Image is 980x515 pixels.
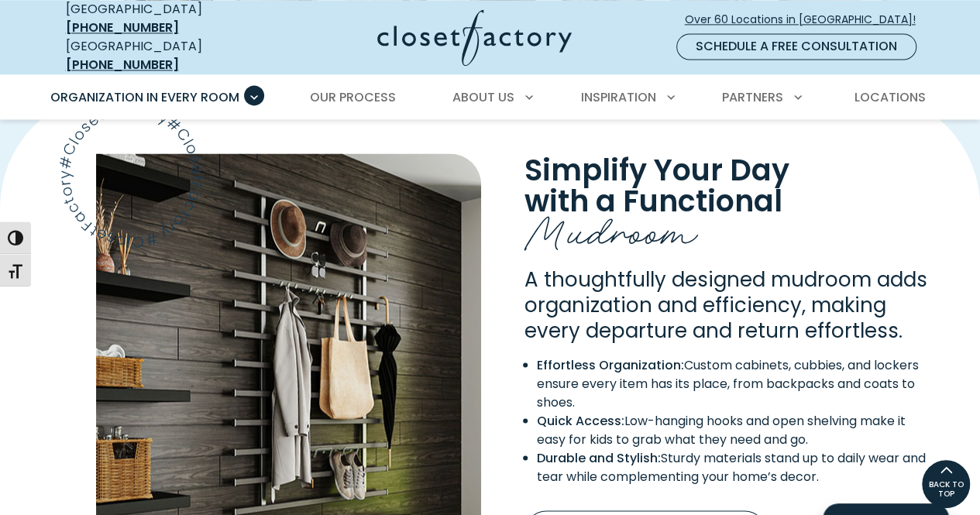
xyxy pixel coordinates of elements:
[921,459,971,509] a: BACK TO TOP
[676,33,916,60] a: Schedule a Free Consultation
[922,480,970,499] span: BACK TO TOP
[50,88,239,106] span: Organization in Every Room
[524,149,789,190] span: Simplify Your Day
[524,197,698,259] span: Mudroom
[537,411,624,429] strong: Quick Access:
[310,88,396,106] span: Our Process
[66,37,256,74] div: [GEOGRAPHIC_DATA]
[537,448,927,486] li: Sturdy materials stand up to daily wear and tear while complementing your home’s decor.
[66,19,179,36] a: [PHONE_NUMBER]
[722,88,783,106] span: Partners
[377,9,572,66] img: Closet Factory Logo
[537,355,684,373] strong: Effortless Organization:
[537,448,661,466] strong: Durable and Stylish:
[537,355,927,411] li: Custom cabinets, cubbies, and lockers ensure every item has its place, from backpacks and coats t...
[854,88,925,106] span: Locations
[685,12,928,28] span: Over 60 Locations in [GEOGRAPHIC_DATA]!
[537,411,927,448] li: Low-hanging hooks and open shelving make it easy for kids to grab what they need and go.
[66,56,179,74] a: [PHONE_NUMBER]
[524,266,927,344] span: A thoughtfully designed mudroom adds organization and efficiency, making every departure and retu...
[524,180,782,221] span: with a Functional
[684,6,929,33] a: Over 60 Locations in [GEOGRAPHIC_DATA]!
[40,76,941,119] nav: Primary Menu
[581,88,656,106] span: Inspiration
[452,88,514,106] span: About Us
